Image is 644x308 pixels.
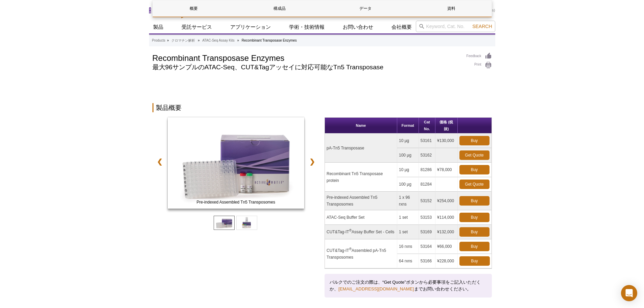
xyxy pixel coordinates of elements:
[459,150,490,160] a: Get Quote
[397,163,419,177] td: 10 µg
[435,134,457,148] td: ¥130,000
[472,24,492,29] span: Search
[397,177,419,192] td: 100 µg
[435,118,457,134] th: 価格 (税抜)
[325,0,407,17] a: データ
[152,52,460,63] h1: Recombinant Transposase Enzymes
[397,148,419,163] td: 100 µg
[237,39,239,42] li: »
[177,21,216,33] a: 受託サービス
[226,21,275,33] a: アプリケーション
[459,136,490,145] a: Buy
[149,21,167,33] a: 製品
[397,192,419,210] td: 1 x 96 rxns
[416,21,495,32] input: Keyword, Cat. No.
[242,39,297,42] li: Recombinant Transposase Enzymes
[419,118,435,134] th: Cat No.
[621,285,637,301] div: Open Intercom Messenger
[167,39,169,42] li: »
[435,210,457,225] td: ¥114,000
[168,117,305,209] img: Pre-indexed Assembled Tn5 Transposomes
[410,0,493,17] a: 資料
[153,0,235,17] a: 概要
[339,21,377,33] a: お問い合わせ
[325,192,397,210] td: Pre-indexed Assembled Tn5 Transposomes
[330,279,487,292] p: バルクでのご注文の際は、“Get Quote”ボタンから必要事項をご記入いただくか、 までお問い合わせください。
[397,210,419,225] td: 1 set
[419,210,435,225] td: 53153
[325,118,397,134] th: Name
[459,213,490,222] a: Buy
[397,225,419,239] td: 1 set
[459,242,490,251] a: Buy
[435,254,457,268] td: ¥228,000
[397,239,419,254] td: 16 rxns
[349,247,352,251] sup: ®
[325,134,397,163] td: pA-Tn5 Transposase
[435,225,457,239] td: ¥132,000
[397,134,419,148] td: 10 µg
[285,21,329,33] a: 学術・技術情報
[325,210,397,225] td: ATAC-Seq Buffer Set
[459,256,490,266] a: Buy
[467,52,492,60] a: Feedback
[459,180,490,189] a: Get Quote
[169,199,303,206] span: Pre-indexed Assembled Tn5 Transposomes
[202,38,234,44] a: ATAC-Seq Assay Kits
[419,192,435,210] td: 53152
[152,103,492,112] h2: 製品概要
[152,64,460,70] h2: 最大96サンプルのATAC-Seq、CUT&Tagアッセイに対応可能なTn5 Transposase
[435,192,457,210] td: ¥254,000
[459,196,490,206] a: Buy
[467,62,492,69] a: Print
[198,39,200,42] li: »
[325,239,397,268] td: CUT&Tag-IT Assembled pA-Tn5 Transposomes
[325,225,397,239] td: CUT&Tag-IT Assay Buffer Set - Cells
[419,148,435,163] td: 53162
[397,118,419,134] th: Format
[419,225,435,239] td: 53169
[419,163,435,177] td: 81286
[397,254,419,268] td: 64 rxns
[338,286,414,291] a: [EMAIL_ADDRESS][DOMAIN_NAME]
[435,163,457,177] td: ¥78,000
[419,177,435,192] td: 81284
[239,0,321,17] a: 構成品
[435,239,457,254] td: ¥66,000
[171,38,195,44] a: クロマチン解析
[459,165,490,174] a: Buy
[419,134,435,148] td: 53161
[419,254,435,268] td: 53166
[419,239,435,254] td: 53164
[470,23,494,29] button: Search
[325,163,397,192] td: Recombinant Tn5 Transposase protein
[152,154,167,169] a: ❮
[168,117,305,211] a: ATAC-Seq Kit
[305,154,319,169] a: ❯
[459,227,490,237] a: Buy
[349,229,352,232] sup: ®
[152,38,165,44] a: Products
[387,21,416,33] a: 会社概要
